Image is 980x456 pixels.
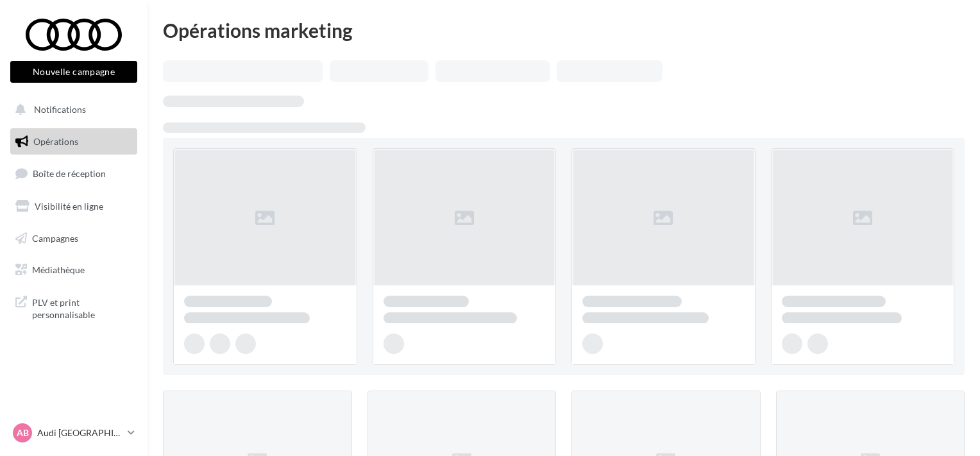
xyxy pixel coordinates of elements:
[8,128,140,155] a: Opérations
[17,426,29,439] span: AB
[32,264,85,275] span: Médiathèque
[32,294,132,321] span: PLV et print personnalisable
[33,168,106,179] span: Boîte de réception
[163,21,965,40] div: Opérations marketing
[33,136,78,147] span: Opérations
[37,426,122,439] p: Audi [GEOGRAPHIC_DATA]
[8,160,140,187] a: Boîte de réception
[8,225,140,252] a: Campagnes
[8,193,140,220] a: Visibilité en ligne
[34,104,86,115] span: Notifications
[32,232,78,243] span: Campagnes
[10,61,137,83] button: Nouvelle campagne
[8,96,135,123] button: Notifications
[8,257,140,283] a: Médiathèque
[8,289,140,326] a: PLV et print personnalisable
[10,421,137,445] a: AB Audi [GEOGRAPHIC_DATA]
[35,201,103,212] span: Visibilité en ligne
